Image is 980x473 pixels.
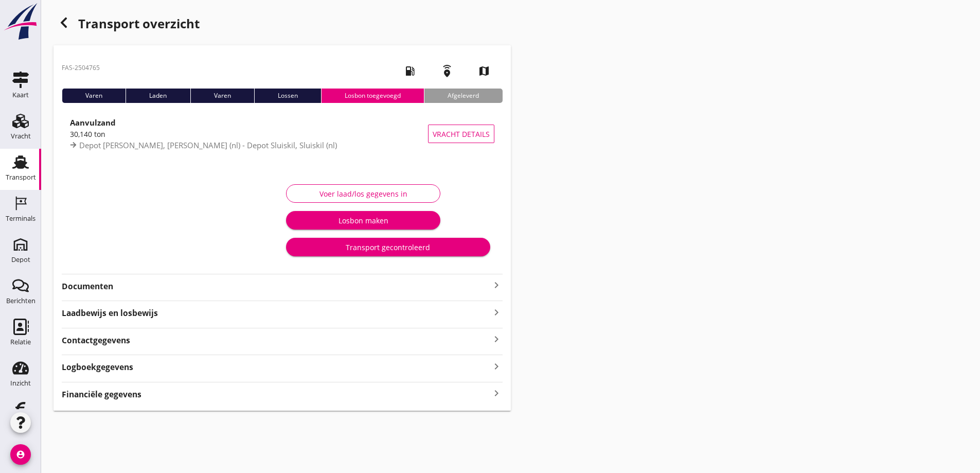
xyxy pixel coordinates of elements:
[190,89,254,103] div: Varen
[6,215,35,222] div: Terminals
[10,380,31,387] div: Inzicht
[490,306,503,319] i: keyboard_arrow_right
[433,57,461,85] i: emergency_share
[62,111,503,156] a: Aanvulzand30,140 tonDepot [PERSON_NAME], [PERSON_NAME] (nl) - Depot Sluiskil, Sluiskil (nl)Vracht...
[424,89,502,103] div: Afgeleverd
[10,339,31,345] div: Relatie
[62,335,130,346] strong: Contactgegevens
[396,57,424,85] i: local_gas_station
[254,89,321,103] div: Lossen
[490,359,503,373] i: keyboard_arrow_right
[10,444,31,465] i: account_circle
[286,211,440,230] button: Losbon maken
[428,125,494,143] button: Vracht details
[62,389,141,400] strong: Financiële gegevens
[62,89,126,103] div: Varen
[321,89,424,103] div: Losbon toegevoegd
[62,361,133,373] strong: Logboekgegevens
[12,92,29,98] div: Kaart
[294,215,432,226] div: Losbon maken
[490,279,503,291] i: keyboard_arrow_right
[490,332,503,346] i: keyboard_arrow_right
[286,184,440,203] button: Voer laad/los gegevens in
[126,89,190,103] div: Laden
[11,256,30,263] div: Depot
[295,188,432,199] div: Voer laad/los gegevens in
[62,281,490,292] strong: Documenten
[6,297,35,304] div: Berichten
[286,238,490,256] button: Transport gecontroleerd
[62,63,100,73] p: FAS-2504765
[54,12,511,45] h1: Transport overzicht
[2,3,39,41] img: logo-small.a267ee39.svg
[11,133,31,139] div: Vracht
[490,387,503,400] i: keyboard_arrow_right
[70,117,116,128] strong: Aanvulzand
[433,129,490,139] span: Vracht details
[62,307,490,319] strong: Laadbewijs en losbewijs
[70,129,428,139] div: 30,140 ton
[470,57,498,85] i: map
[294,242,482,253] div: Transport gecontroleerd
[6,174,36,181] div: Transport
[79,140,337,150] span: Depot [PERSON_NAME], [PERSON_NAME] (nl) - Depot Sluiskil, Sluiskil (nl)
